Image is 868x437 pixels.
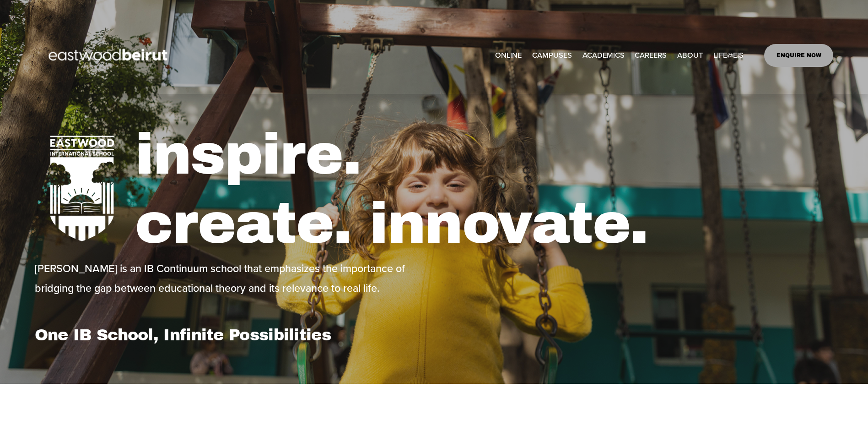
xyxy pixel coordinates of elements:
a: folder dropdown [532,48,572,63]
a: folder dropdown [677,48,703,63]
a: folder dropdown [713,48,744,63]
img: EastwoodIS Global Site [35,32,184,79]
span: CAMPUSES [532,49,572,62]
h1: inspire. create. innovate. [135,120,833,258]
span: ACADEMICS [582,49,625,62]
a: CAREERS [635,48,667,63]
span: LIFE@EIS [713,49,744,62]
h1: One IB School, Infinite Possibilities [35,325,431,344]
a: ONLINE [495,48,522,63]
p: [PERSON_NAME] is an IB Continuum school that emphasizes the importance of bridging the gap betwee... [35,259,431,297]
a: folder dropdown [582,48,625,63]
span: ABOUT [677,49,703,62]
a: ENQUIRE NOW [764,44,833,67]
